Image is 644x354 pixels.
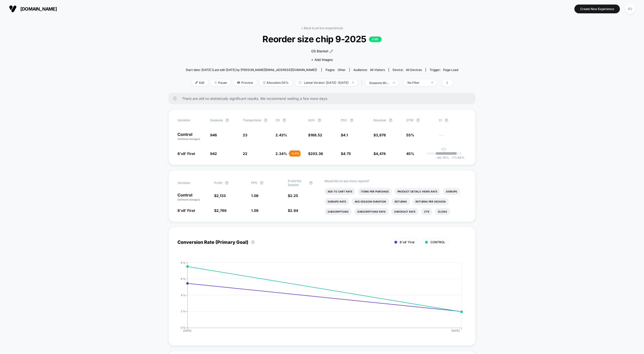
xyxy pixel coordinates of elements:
span: Start date: [DATE] (Last edit [DATE] by [PERSON_NAME][EMAIL_ADDRESS][DOMAIN_NAME]) [186,68,317,72]
span: -46.78 % [436,156,449,160]
button: ? [260,181,264,185]
span: 2.43 % [275,133,287,137]
img: edit [195,81,198,84]
span: --- [439,134,467,141]
span: 168.52 [310,133,322,137]
span: $ [288,193,298,198]
span: 4,474 [376,151,386,156]
span: Sessions [210,118,223,122]
span: Revenue [374,118,386,122]
span: | [360,79,365,87]
button: ? [282,118,286,122]
span: Transactions [243,118,261,122]
li: Signups [443,188,460,195]
li: Returns [392,198,410,205]
span: (without changes) [177,137,200,140]
span: 22 [243,151,247,156]
span: Profit [214,181,222,185]
img: end [352,82,354,83]
li: Clicks [435,208,450,215]
span: Page Load [443,68,458,72]
button: ? [317,118,321,122]
button: ? [389,118,393,122]
span: 8'x8' First [177,208,195,213]
li: Subscriptions [325,208,352,215]
span: 2.94 [290,208,298,213]
img: end [393,82,395,83]
span: Variation [177,118,205,122]
span: 45% [406,151,414,156]
li: Ctr [421,208,432,215]
div: Pages: [326,68,346,72]
li: Checkout Rate [391,208,419,215]
span: (without changes) [177,198,200,201]
button: BS [624,4,636,14]
p: LIVE [369,36,382,42]
span: CONTROL [430,240,445,244]
li: Avg Session Duration [352,198,389,205]
button: ? [264,118,268,122]
div: - 3.9 % [289,150,300,156]
span: Edit [192,79,208,86]
span: CR [275,118,280,122]
li: Returns Per Session [412,198,449,205]
li: Add To Cart Rate [325,188,355,195]
span: 2.34 % [275,151,287,156]
span: 4.1 [343,133,348,137]
tspan: 0 % [181,326,186,329]
tspan: 4 % [181,293,186,296]
button: ? [350,118,354,122]
button: ? [416,118,420,122]
p: Control [177,132,205,141]
span: other [338,68,346,72]
span: 1.09 [251,208,258,213]
span: There are still no statistically significant results. We recommend waiting a few more days [182,96,466,101]
span: [DOMAIN_NAME] [20,6,57,12]
span: 8'x8' First [400,240,415,244]
span: 942 [210,151,217,156]
span: Reorder size chip 9-2025 [199,34,444,44]
span: PPS [251,181,257,185]
span: Profit Per Session [288,179,306,187]
button: [DOMAIN_NAME] [8,5,58,13]
span: + [451,156,453,160]
li: Product Details Views Rate [394,188,440,195]
tspan: 2 % [181,310,186,313]
span: 2.25 [290,193,298,198]
span: 203.36 [310,151,323,156]
span: Allocation: 50% [259,79,292,86]
div: sessions with impression [369,81,389,85]
img: end [431,82,433,83]
span: $ [308,133,322,137]
span: $ [374,151,386,156]
div: BS [625,4,635,14]
span: $ [288,208,298,213]
div: CONVERSION_RATE [172,261,462,337]
span: OTW [406,118,434,122]
tspan: 6 % [181,277,186,280]
span: 8'x8' First [177,151,195,156]
button: ? [225,118,229,122]
span: $ [341,151,351,156]
button: ? [444,118,448,122]
span: 4.75 [343,151,351,156]
img: rebalance [263,81,265,84]
span: AOV [308,118,315,122]
tspan: 8 % [181,261,186,264]
span: 55% [406,133,414,137]
span: 71.88 % [449,156,465,160]
span: $ [341,133,348,137]
span: + Add Images [311,58,333,62]
button: Create New Experience [574,5,620,13]
span: Device: [389,68,426,72]
a: < Back to all live experiences [301,26,343,30]
div: Audience: [353,68,385,72]
li: Subscriptions Rate [354,208,389,215]
span: All Visitors [370,68,385,72]
span: 3,876 [376,133,386,137]
tspan: [DATE] [452,329,460,332]
img: end [214,81,217,84]
li: Signups Rate [325,198,349,205]
span: PSV [341,118,347,122]
span: CI [439,118,467,122]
